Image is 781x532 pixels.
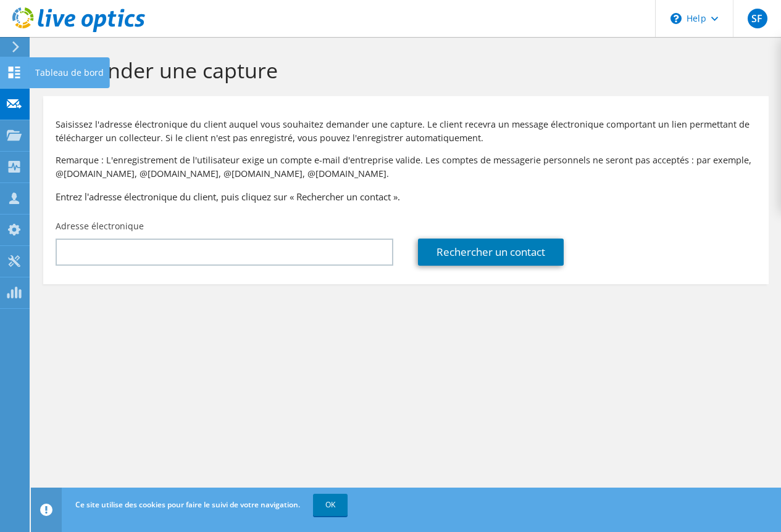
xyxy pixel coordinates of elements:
svg: \n [670,13,682,24]
label: Adresse électronique [56,220,144,232]
h1: Demander une capture [49,57,756,83]
div: Tableau de bord [29,57,110,88]
p: Saisissez l'adresse électronique du client auquel vous souhaitez demander une capture. Le client ... [56,118,756,145]
p: Remarque : L'enregistrement de l'utilisateur exige un compte e-mail d'entreprise valide. Les comp... [56,153,756,181]
h3: Entrez l'adresse électronique du client, puis cliquez sur « Rechercher un contact ». [56,190,756,203]
span: SF [748,9,767,28]
a: Rechercher un contact [418,239,564,266]
a: OK [313,494,348,516]
span: Ce site utilise des cookies pour faire le suivi de votre navigation. [75,499,300,510]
